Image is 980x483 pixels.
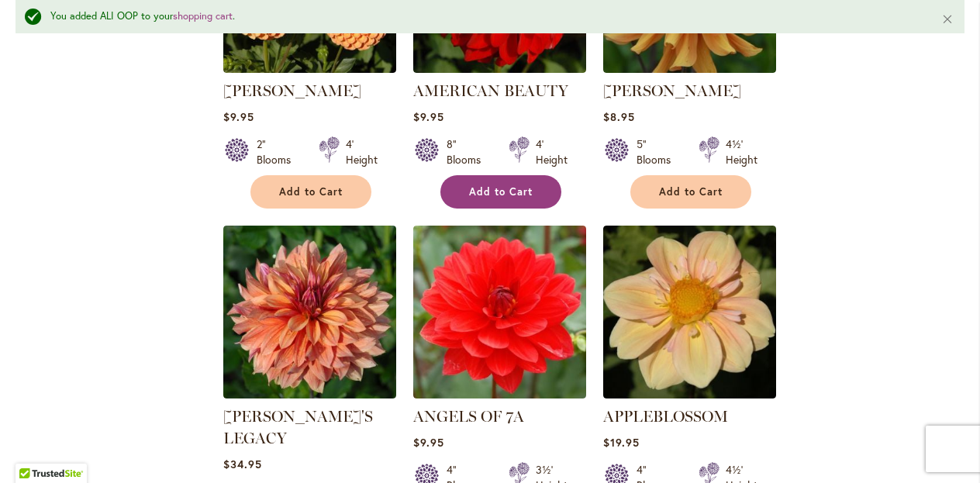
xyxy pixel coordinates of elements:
div: 4½' Height [726,136,757,167]
div: 4' Height [346,136,378,167]
iframe: Launch Accessibility Center [12,428,55,471]
img: ANGELS OF 7A [413,226,586,398]
div: 8" Blooms [447,136,490,167]
div: 2" Blooms [257,136,300,167]
a: AMBER QUEEN [223,61,396,76]
a: [PERSON_NAME]'S LEGACY [223,407,373,447]
span: $34.95 [223,457,262,471]
span: $9.95 [413,435,444,450]
span: Add to Cart [469,185,533,198]
a: ANDREW CHARLES [603,61,776,76]
a: shopping cart [173,9,233,22]
div: 5" Blooms [637,136,680,167]
button: Add to Cart [630,175,751,209]
a: APPLEBLOSSOM [603,407,728,426]
span: Add to Cart [279,185,343,198]
span: $19.95 [603,435,640,450]
a: ANGELS OF 7A [413,387,586,402]
a: ANGELS OF 7A [413,407,524,426]
a: AMERICAN BEAUTY [413,81,568,100]
a: APPLEBLOSSOM [603,387,776,402]
button: Add to Cart [250,175,371,209]
button: Add to Cart [440,175,561,209]
img: Andy's Legacy [223,226,396,398]
a: [PERSON_NAME] [223,81,361,100]
div: You added ALI OOP to your . [50,9,918,24]
a: Andy's Legacy [223,387,396,402]
a: AMERICAN BEAUTY [413,61,586,76]
span: Add to Cart [659,185,723,198]
img: APPLEBLOSSOM [603,226,776,398]
div: 4' Height [536,136,568,167]
span: $8.95 [603,109,635,124]
a: [PERSON_NAME] [603,81,741,100]
span: $9.95 [223,109,254,124]
span: $9.95 [413,109,444,124]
